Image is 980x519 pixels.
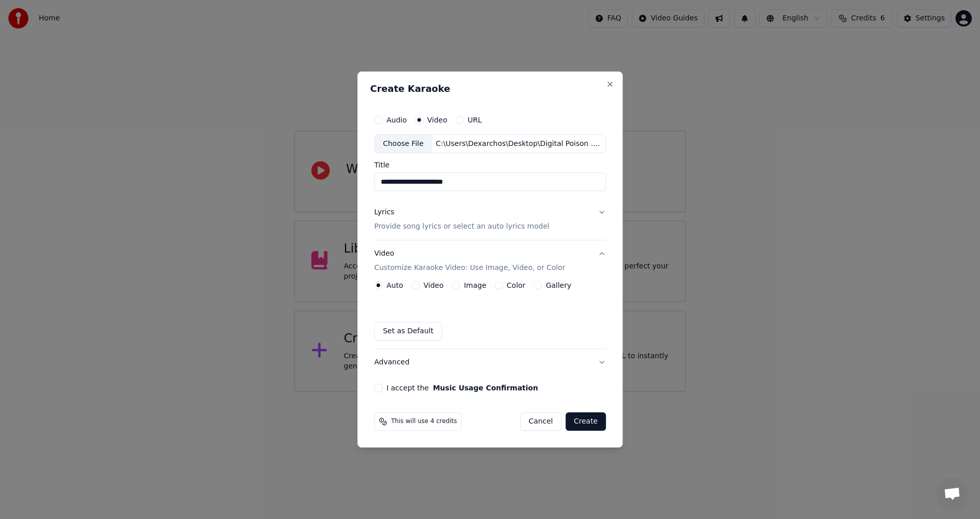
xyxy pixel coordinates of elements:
[374,200,606,240] button: LyricsProvide song lyrics or select an auto lyrics model
[520,412,561,431] button: Cancel
[507,282,526,289] label: Color
[386,282,403,289] label: Auto
[427,116,447,123] label: Video
[374,263,565,273] p: Customize Karaoke Video: Use Image, Video, or Color
[374,241,606,282] button: VideoCustomize Karaoke Video: Use Image, Video, or Color
[374,349,606,376] button: Advanced
[386,116,407,123] label: Audio
[374,281,606,349] div: VideoCustomize Karaoke Video: Use Image, Video, or Color
[464,282,486,289] label: Image
[374,249,565,274] div: Video
[546,282,571,289] label: Gallery
[374,162,606,169] label: Title
[432,139,605,149] div: C:\Users\Dexarchos\Desktop\Digital Poison .mp4
[566,412,606,431] button: Create
[374,208,394,218] div: Lyrics
[468,116,482,123] label: URL
[374,322,442,340] button: Set as Default
[391,417,457,426] span: This will use 4 credits
[374,222,549,232] p: Provide song lyrics or select an auto lyrics model
[433,384,538,391] button: I accept the
[424,282,444,289] label: Video
[386,384,538,391] label: I accept the
[375,135,432,153] div: Choose File
[370,84,610,93] h2: Create Karaoke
